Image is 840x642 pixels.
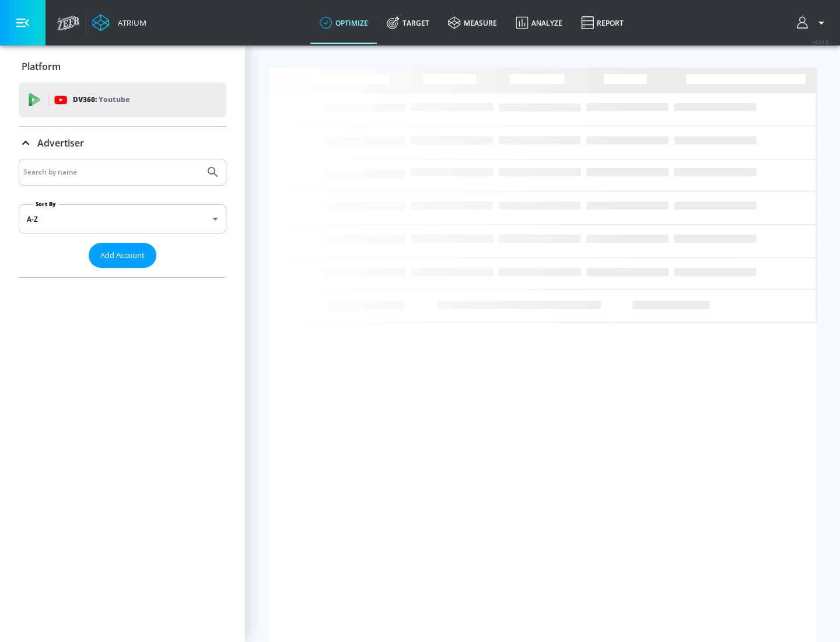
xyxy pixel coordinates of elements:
[73,93,129,106] p: DV360:
[89,243,156,268] button: Add Account
[19,204,226,233] div: A-Z
[310,2,377,44] a: optimize
[439,2,506,44] a: measure
[19,82,226,117] div: DV360: Youtube
[92,14,146,32] a: Atrium
[100,249,145,262] span: Add Account
[377,2,439,44] a: Target
[37,137,84,149] p: Advertiser
[506,2,572,44] a: Analyze
[22,60,61,73] p: Platform
[19,159,226,277] div: Advertiser
[19,127,226,159] div: Advertiser
[33,200,58,208] label: Sort By
[113,18,146,28] div: Atrium
[19,50,226,83] div: Platform
[19,268,226,277] nav: list of Advertiser
[812,39,828,45] span: v 4.24.0
[572,2,633,44] a: Report
[99,93,129,106] p: Youtube
[23,165,200,180] input: Search by name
